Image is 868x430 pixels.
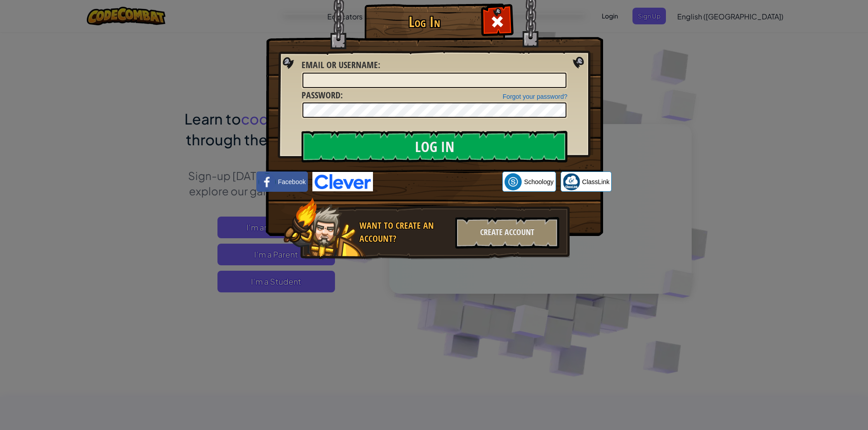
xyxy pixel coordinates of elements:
[367,14,482,30] h1: Log In
[563,173,580,190] img: classlink-logo-small.png
[302,89,343,102] label: :
[505,173,522,190] img: schoology.png
[373,172,502,192] iframe: Sign in with Google Button
[503,93,567,100] a: Forgot your password?
[359,219,450,245] div: Want to create an account?
[582,177,610,186] span: ClassLink
[302,131,567,162] input: Log In
[278,177,306,186] span: Facebook
[524,177,553,186] span: Schoology
[302,59,380,72] label: :
[259,173,276,190] img: facebook_small.png
[302,89,340,101] span: Password
[302,59,378,71] span: Email or Username
[312,172,373,191] img: clever-logo-blue.png
[455,217,559,249] div: Create Account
